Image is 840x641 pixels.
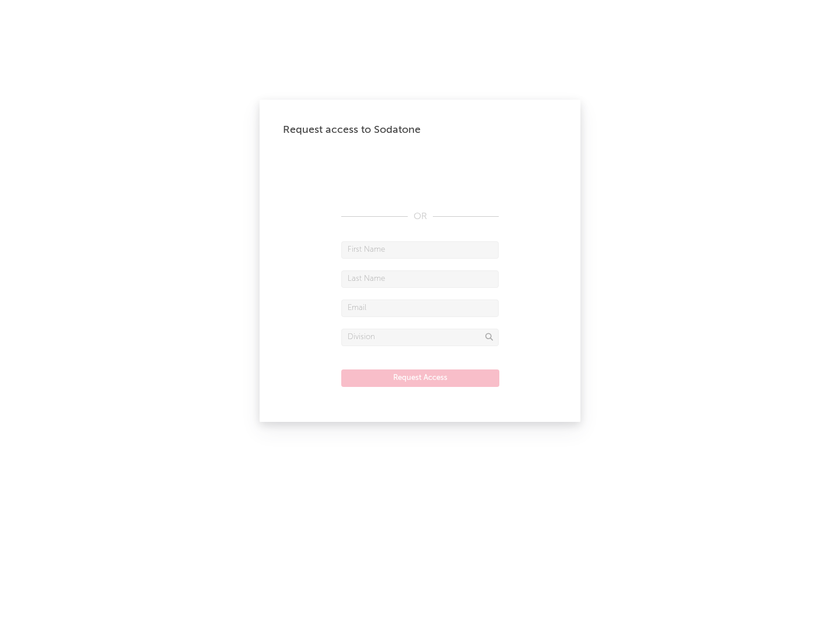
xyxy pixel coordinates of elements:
button: Request Access [341,369,499,387]
input: Email [341,300,499,317]
input: First Name [341,241,499,259]
div: OR [341,210,499,224]
input: Last Name [341,270,499,288]
input: Division [341,329,499,346]
div: Request access to Sodatone [283,123,557,137]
